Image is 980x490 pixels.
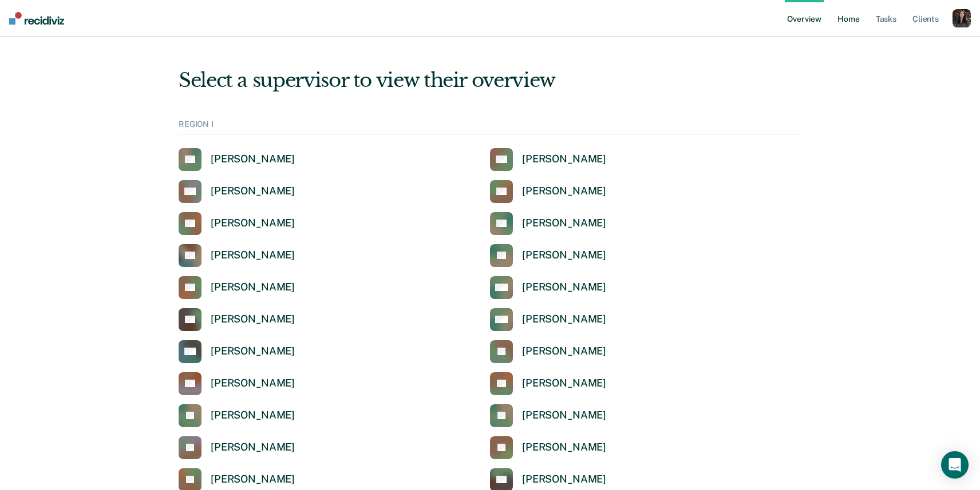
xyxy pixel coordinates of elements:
[522,217,606,230] div: [PERSON_NAME]
[179,276,295,299] a: [PERSON_NAME]
[211,473,295,486] div: [PERSON_NAME]
[211,153,295,166] div: [PERSON_NAME]
[179,119,801,134] div: REGION 1
[490,340,606,363] a: [PERSON_NAME]
[522,409,606,422] div: [PERSON_NAME]
[522,345,606,358] div: [PERSON_NAME]
[941,451,969,479] div: Open Intercom Messenger
[211,345,295,358] div: [PERSON_NAME]
[179,372,295,395] a: [PERSON_NAME]
[522,153,606,166] div: [PERSON_NAME]
[490,212,606,235] a: [PERSON_NAME]
[522,377,606,390] div: [PERSON_NAME]
[490,372,606,395] a: [PERSON_NAME]
[490,404,606,427] a: [PERSON_NAME]
[490,436,606,459] a: [PERSON_NAME]
[179,69,801,92] div: Select a supervisor to view their overview
[9,12,64,25] img: Recidiviz
[522,473,606,486] div: [PERSON_NAME]
[490,244,606,267] a: [PERSON_NAME]
[522,185,606,198] div: [PERSON_NAME]
[179,244,295,267] a: [PERSON_NAME]
[522,313,606,326] div: [PERSON_NAME]
[211,249,295,262] div: [PERSON_NAME]
[211,313,295,326] div: [PERSON_NAME]
[522,249,606,262] div: [PERSON_NAME]
[522,281,606,294] div: [PERSON_NAME]
[179,212,295,235] a: [PERSON_NAME]
[179,436,295,459] a: [PERSON_NAME]
[490,276,606,299] a: [PERSON_NAME]
[211,441,295,454] div: [PERSON_NAME]
[179,180,295,203] a: [PERSON_NAME]
[490,308,606,331] a: [PERSON_NAME]
[211,377,295,390] div: [PERSON_NAME]
[490,180,606,203] a: [PERSON_NAME]
[179,404,295,427] a: [PERSON_NAME]
[211,217,295,230] div: [PERSON_NAME]
[522,441,606,454] div: [PERSON_NAME]
[211,185,295,198] div: [PERSON_NAME]
[179,308,295,331] a: [PERSON_NAME]
[179,148,295,171] a: [PERSON_NAME]
[211,409,295,422] div: [PERSON_NAME]
[179,340,295,363] a: [PERSON_NAME]
[211,281,295,294] div: [PERSON_NAME]
[490,148,606,171] a: [PERSON_NAME]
